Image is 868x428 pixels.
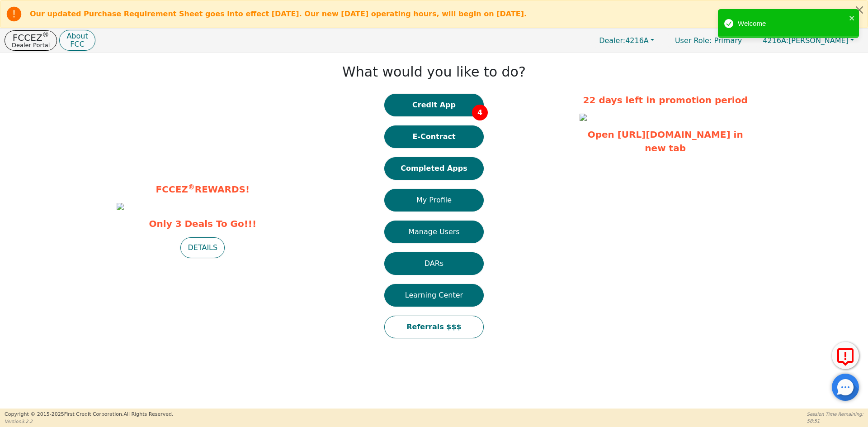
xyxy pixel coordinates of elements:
p: FCCEZ [12,33,50,42]
p: 22 days left in promotion period [580,93,751,107]
button: Credit App4 [384,94,484,116]
img: 3b159f45-64db-4393-9001-aeb61635b4a7 [117,203,124,210]
button: Manage Users [384,221,484,243]
button: Completed Apps [384,157,484,180]
span: 4216A: [763,36,788,45]
button: Learning Center [384,284,484,307]
b: Our updated Purchase Requirement Sheet goes into effect [DATE]. Our new [DATE] operating hours, w... [30,10,527,18]
button: My Profile [384,189,484,212]
span: All Rights Reserved. [123,411,173,417]
button: Dealer:4216A [590,34,664,48]
button: DARs [384,252,484,275]
span: [PERSON_NAME] [763,36,849,45]
p: Primary [666,32,751,49]
button: Referrals $$$ [384,316,484,338]
button: DETAILS [180,237,225,258]
p: Version 3.2.2 [5,418,173,425]
button: AboutFCC [59,30,95,51]
span: User Role : [675,36,712,45]
p: FCCEZ REWARDS! [117,183,288,196]
a: User Role: Primary [666,32,751,49]
span: Only 3 Deals To Go!!! [117,217,288,231]
button: Report Error to FCC [832,342,859,369]
button: Close alert [851,0,868,19]
span: Dealer: [599,36,625,45]
div: Welcome [738,19,846,29]
button: FCCEZ®Dealer Portal [5,30,57,51]
h1: What would you like to do? [342,64,526,80]
p: About [66,33,88,40]
button: close [849,13,855,23]
button: E-Contract [384,125,484,148]
p: Session Time Remaining: [807,411,863,418]
p: 58:51 [807,418,863,424]
a: Open [URL][DOMAIN_NAME] in new tab [588,129,743,154]
span: 4216A [599,36,649,45]
img: f7f44911-be31-4e75-a37c-60a1b0acea0b [580,114,587,121]
sup: ® [42,31,49,39]
span: 4 [472,105,488,120]
p: FCC [66,41,88,48]
sup: ® [188,183,195,191]
p: Dealer Portal [12,42,50,48]
p: Copyright © 2015- 2025 First Credit Corporation. [5,411,173,418]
